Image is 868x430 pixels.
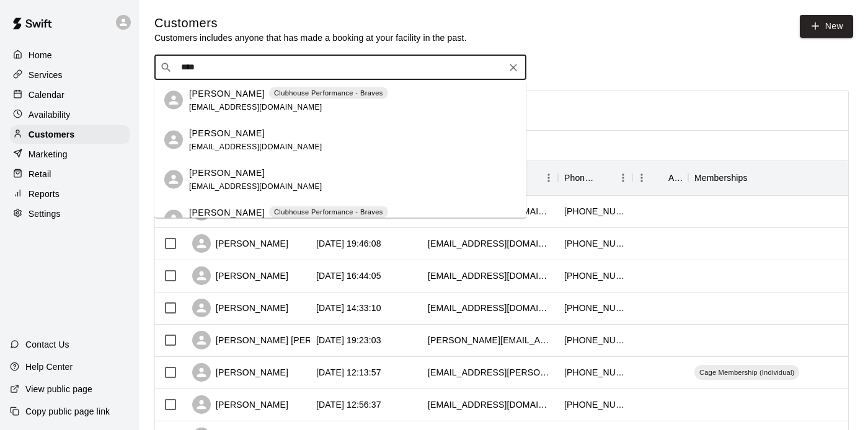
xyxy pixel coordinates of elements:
[192,234,288,253] div: [PERSON_NAME]
[505,59,522,76] button: Clear
[10,46,130,64] a: Home
[29,128,74,141] p: Customers
[428,270,552,282] div: mahawn87@gmail.com
[192,363,288,382] div: [PERSON_NAME]
[564,398,626,411] div: +17178171167
[29,89,64,101] p: Calendar
[10,165,130,183] a: Retail
[29,148,68,160] p: Marketing
[428,334,552,346] div: jackson.bacher.26@gmail.com
[192,395,288,414] div: [PERSON_NAME]
[10,66,130,84] a: Services
[189,102,322,111] span: [EMAIL_ADDRESS][DOMAIN_NAME]
[748,169,765,186] button: Sort
[539,169,558,187] button: Menu
[564,270,626,282] div: +17174763340
[632,160,688,195] div: Age
[694,367,799,377] span: Cage Membership (Individual)
[428,302,552,314] div: tylerrhock@gmail.com
[25,338,69,351] p: Contact Us
[29,49,52,61] p: Home
[564,160,596,195] div: Phone Number
[596,169,614,186] button: Sort
[29,188,60,200] p: Reports
[10,125,130,144] a: Customers
[558,160,632,195] div: Phone Number
[192,331,363,349] div: [PERSON_NAME] [PERSON_NAME]
[651,169,668,186] button: Sort
[632,169,651,187] button: Menu
[316,398,381,411] div: 2025-10-04 12:56:37
[564,205,626,217] div: +17174796122
[316,334,381,346] div: 2025-10-05 19:23:03
[164,210,183,229] div: Bryson Molz
[192,266,288,285] div: [PERSON_NAME]
[422,160,558,195] div: Email
[189,182,322,190] span: [EMAIL_ADDRESS][DOMAIN_NAME]
[189,126,265,139] p: [PERSON_NAME]
[274,88,383,99] p: Clubhouse Performance - Braves
[428,366,552,379] div: jack.wimsett@gmail.com
[274,207,383,217] p: Clubhouse Performance - Braves
[189,166,265,179] p: [PERSON_NAME]
[164,170,183,189] div: Hendrina Molz
[154,32,467,44] p: Customers includes anyone that has made a booking at your facility in the past.
[428,398,552,411] div: 1of5fishnhouse@gmail.com
[800,15,853,38] a: New
[316,366,381,379] div: 2025-10-05 12:13:57
[564,366,626,379] div: +17179689670
[10,105,130,124] a: Availability
[189,87,265,100] p: [PERSON_NAME]
[192,299,288,317] div: [PERSON_NAME]
[668,160,682,195] div: Age
[564,237,626,250] div: +17178582956
[428,237,552,250] div: jdetter58@aim.com
[10,204,130,223] a: Settings
[189,142,322,151] span: [EMAIL_ADDRESS][DOMAIN_NAME]
[694,365,799,380] div: Cage Membership (Individual)
[10,185,130,203] a: Reports
[316,237,381,250] div: 2025-10-08 19:46:08
[29,168,51,180] p: Retail
[164,131,183,149] div: Licia Molz
[29,69,63,81] p: Services
[694,160,748,195] div: Memberships
[29,208,61,220] p: Settings
[29,108,71,121] p: Availability
[316,270,381,282] div: 2025-10-07 16:44:05
[154,15,467,32] h5: Customers
[10,145,130,164] a: Marketing
[614,169,632,187] button: Menu
[154,55,526,80] div: Search customers by name or email
[25,361,73,373] p: Help Center
[189,206,265,219] p: [PERSON_NAME]
[25,383,92,395] p: View public page
[564,302,626,314] div: +17174485663
[316,302,381,314] div: 2025-10-06 14:33:10
[564,334,626,346] div: +17178817812
[25,405,110,418] p: Copy public page link
[10,86,130,104] a: Calendar
[164,91,183,110] div: Matthew Molz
